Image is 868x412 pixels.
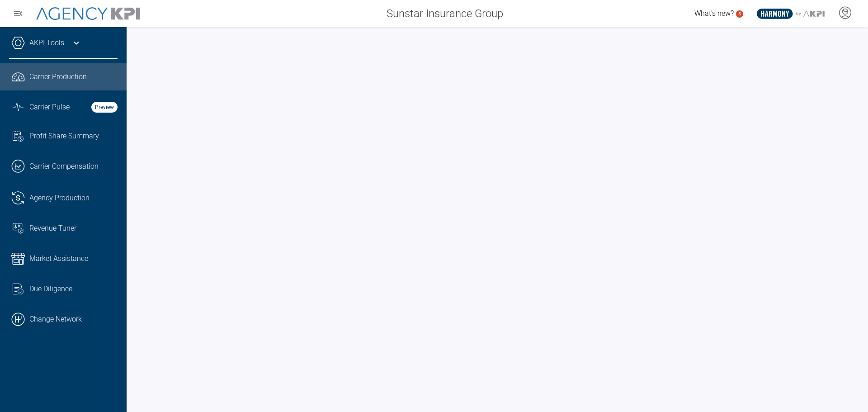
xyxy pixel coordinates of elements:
span: Profit Share Summary [29,131,99,142]
span: What's new? [694,9,734,18]
span: Carrier Production [29,71,87,82]
span: Sunstar Insurance Group [387,5,503,22]
text: 5 [738,11,741,16]
span: Carrier Pulse [29,102,70,113]
a: 5 [736,10,743,18]
span: Carrier Compensation [29,161,99,172]
span: Agency Production [29,193,90,204]
a: AKPI Tools [29,38,64,48]
span: Revenue Tuner [29,223,76,234]
span: Due Diligence [29,284,72,294]
img: AgencyKPI [36,7,140,20]
strong: Preview [91,102,118,113]
span: Market Assistance [29,253,88,264]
